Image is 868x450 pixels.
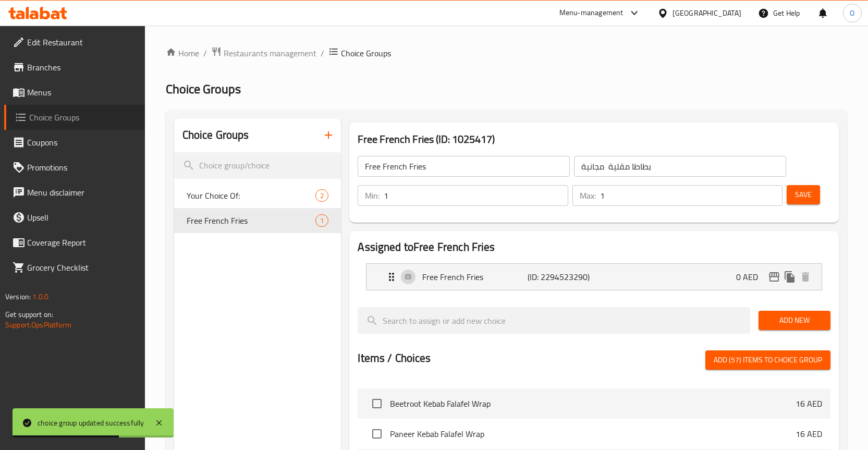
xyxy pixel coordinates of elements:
[27,261,137,274] span: Grocery Checklist
[174,183,341,208] div: Your Choice Of:2
[358,131,830,148] h3: Free French Fries (ID: 1025417)
[767,314,822,327] span: Add New
[422,271,528,283] p: Free French Fries
[27,161,137,174] span: Promotions
[390,428,796,440] span: Paneer Kebab Falafel Wrap
[27,36,137,48] span: Edit Restaurant
[316,216,328,226] span: 1
[759,311,830,330] button: Add New
[166,47,199,59] a: Home
[795,188,812,201] span: Save
[850,7,854,19] span: O
[341,47,391,59] span: Choice Groups
[358,239,830,255] h2: Assigned to Free French Fries
[4,205,145,230] a: Upsell
[27,136,137,149] span: Coupons
[211,46,316,60] a: Restaurants management
[705,350,830,370] button: Add (57) items to choice group
[315,189,328,202] div: Choices
[203,47,207,59] li: /
[358,307,750,334] input: search
[166,46,847,60] nav: breadcrumb
[358,259,830,295] li: Expand
[798,269,813,285] button: delete
[32,290,48,303] span: 1.0.0
[174,208,341,233] div: Free French Fries1
[4,255,145,280] a: Grocery Checklist
[187,214,316,227] span: Free French Fries
[29,111,137,124] span: Choice Groups
[27,61,137,74] span: Branches
[358,350,431,366] h2: Items / Choices
[27,86,137,99] span: Menus
[4,230,145,255] a: Coverage Report
[27,236,137,249] span: Coverage Report
[787,185,820,204] button: Save
[4,30,145,55] a: Edit Restaurant
[4,105,145,130] a: Choice Groups
[365,189,380,202] p: Min:
[187,189,316,202] span: Your Choice Of:
[27,211,137,224] span: Upsell
[796,397,822,410] p: 16 AED
[224,47,316,59] span: Restaurants management
[528,271,598,283] p: (ID: 2294523290)
[182,127,249,143] h2: Choice Groups
[673,7,741,19] div: [GEOGRAPHIC_DATA]
[4,55,145,80] a: Branches
[796,428,822,440] p: 16 AED
[366,423,388,445] span: Select choice
[5,318,71,332] a: Support.OpsPlatform
[766,269,782,285] button: edit
[796,367,822,380] p: 16 AED
[366,393,388,415] span: Select choice
[4,180,145,205] a: Menu disclaimer
[714,354,822,367] span: Add (57) items to choice group
[174,152,341,179] input: search
[4,80,145,105] a: Menus
[366,264,822,290] div: Expand
[4,155,145,180] a: Promotions
[390,367,796,380] span: Vegetable Kebab Falafel Wrap
[580,189,596,202] p: Max:
[38,417,144,429] div: choice group updated successfully
[166,77,241,101] span: Choice Groups
[321,47,324,59] li: /
[5,308,53,321] span: Get support on:
[736,271,766,283] p: 0 AED
[27,186,137,199] span: Menu disclaimer
[5,290,31,303] span: Version:
[390,397,796,410] span: Beetroot Kebab Falafel Wrap
[782,269,798,285] button: duplicate
[4,130,145,155] a: Coupons
[559,7,624,19] div: Menu-management
[316,191,328,201] span: 2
